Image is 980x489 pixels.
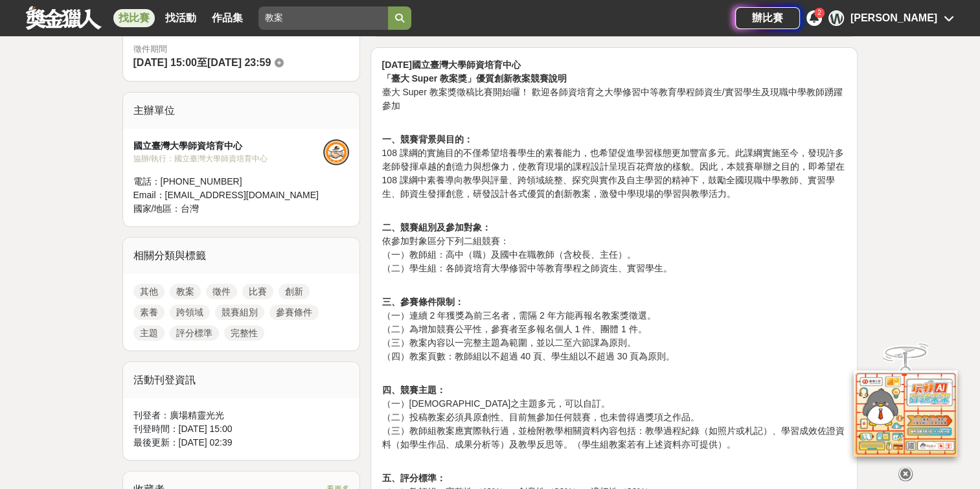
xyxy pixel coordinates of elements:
[382,297,463,307] strong: 三、參賽條件限制：
[382,207,847,275] p: 依參加對象區分下列二組競賽： （一）教師組：高中（職）及國中在職教師（含校長、主任）。 （二）學生組：各師資培育大學修習中等教育學程之師資生、實習學生。
[382,73,566,84] strong: 「臺大 Super 教案獎」優質創新教案競賽說明
[382,119,847,201] p: 108 課綱的實施目的不僅希望培養學生的素養能力，也希望促進學習樣態更加豐富多元。此課綱實施至今，發現許多老師發揮卓越的創造力與想像力，使教育現場的課程設計呈現百花齊放的樣貌。因此，本競賽舉辦之...
[133,325,165,341] a: 主題
[133,175,324,188] div: 電話： [PHONE_NUMBER]
[279,284,310,299] a: 創新
[170,304,210,320] a: 跨領域
[207,57,271,68] span: [DATE] 23:59
[382,58,847,113] p: 臺大 Super 教案獎徵稿比賽開始囉！ 歡迎各師資培育之大學修習中等教育學程師資生/實習學生及現職中學教師踴躍參加
[224,325,264,341] a: 完整性
[269,304,319,320] a: 參賽條件
[207,9,248,27] a: 作品集
[133,188,324,202] div: Email： [EMAIL_ADDRESS][DOMAIN_NAME]
[123,93,360,129] div: 主辦單位
[382,473,445,483] strong: 五、評分標準：
[133,304,165,320] a: 素養
[242,284,273,299] a: 比賽
[133,409,350,422] div: 刊登者： 廣場精靈光光
[133,153,324,165] div: 協辦/執行： 國立臺灣大學師資培育中心
[123,362,360,398] div: 活動刊登資訊
[133,139,324,153] div: 國立臺灣大學師資培育中心
[206,284,237,299] a: 徵件
[123,238,360,274] div: 相關分類與標籤
[817,9,821,16] span: 2
[133,422,350,436] div: 刊登時間： [DATE] 15:00
[258,6,388,30] input: 2025「洗手新日常：全民 ALL IN」洗手歌全台徵選
[854,367,957,453] img: d2146d9a-e6f6-4337-9592-8cefde37ba6b.png
[850,10,937,26] div: [PERSON_NAME]
[133,44,167,54] span: 徵件期間
[133,57,197,68] span: [DATE] 15:00
[113,9,155,27] a: 找比賽
[197,57,207,68] span: 至
[382,370,847,451] p: （一）[DEMOGRAPHIC_DATA]之主題多元，可以自訂。 （二）投稿教案必須具原創性、目前無參加任何競賽，也未曾得過獎項之作品。 （三）教師組教案應實際執行過，並檢附教學相關資料內容包括...
[170,325,219,341] a: 評分標準
[181,203,199,214] span: 台灣
[133,203,181,214] span: 國家/地區：
[828,10,844,26] div: W
[133,436,350,449] div: 最後更新： [DATE] 02:39
[160,9,201,27] a: 找活動
[382,222,490,233] strong: 二、競賽組別及參加對象：
[215,304,264,320] a: 競賽組別
[170,284,201,299] a: 教案
[382,282,847,363] p: （一）連續 2 年獲獎為前三名者，需隔 2 年方能再報名教案獎徵選。 （二）為增加競賽公平性，參賽者至多報名個人 1 件、團體 1 件。 （三）教案內容以一完整主題為範圍，並以二至六節課為原則。...
[133,284,165,299] a: 其他
[382,60,520,70] strong: [DATE]國立臺灣大學師資培育中心
[735,7,800,29] a: 辦比賽
[382,385,445,395] strong: 四、競賽主題：
[382,134,472,144] strong: 一、競賽背景與目的：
